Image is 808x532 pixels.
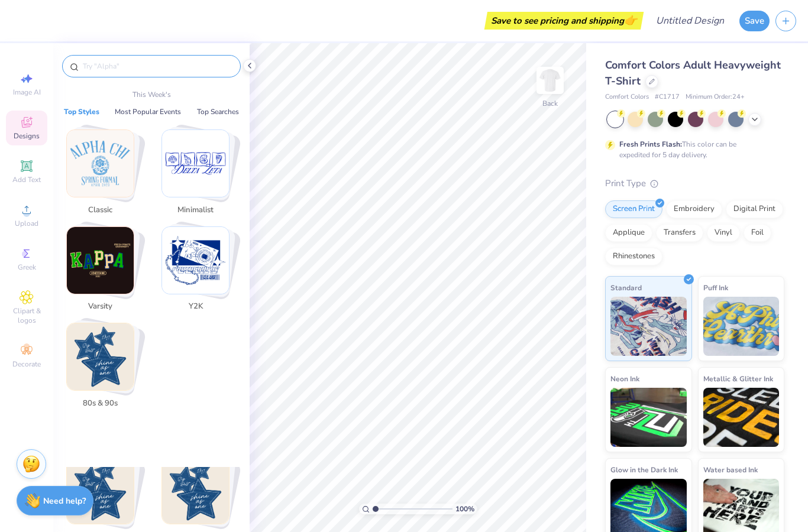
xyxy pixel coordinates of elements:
[739,11,770,31] button: Save
[655,92,680,102] span: # C1717
[14,131,40,141] span: Designs
[666,200,722,218] div: Embroidery
[605,248,662,265] div: Rhinestones
[82,60,233,72] input: Try "Alpha"
[726,200,783,218] div: Digital Print
[154,129,244,220] button: Stack Card Button Minimalist
[703,388,780,447] img: Metallic & Glitter Ink
[703,372,773,385] span: Metallic & Glitter Ink
[18,262,36,272] span: Greek
[193,106,243,118] button: Top Searches
[647,9,733,33] input: Untitled Design
[542,98,558,109] div: Back
[67,130,134,197] img: Classic
[67,227,134,294] img: Varsity
[43,495,86,507] strong: Need help?
[60,106,103,118] button: Top Styles
[59,129,148,220] button: Stack Card Button Classic
[59,226,148,317] button: Stack Card Button Varsity
[605,58,781,88] span: Comfort Colors Adult Heavyweight T-Shirt
[176,301,215,313] span: Y2K
[59,323,148,414] button: Stack Card Button 80s & 90s
[744,224,771,242] div: Foil
[656,224,703,242] div: Transfers
[111,106,185,118] button: Most Popular Events
[605,200,662,218] div: Screen Print
[81,398,119,410] span: 80s & 90s
[176,205,215,216] span: Minimalist
[67,457,134,524] img: star
[619,140,682,149] strong: Fresh Prints Flash:
[162,130,229,197] img: Minimalist
[610,297,687,356] img: Standard
[605,92,649,102] span: Comfort Colors
[487,12,641,30] div: Save to see pricing and shipping
[12,175,41,184] span: Add Text
[15,219,38,228] span: Upload
[154,226,244,317] button: Stack Card Button Y2K
[619,139,765,160] div: This color can be expedited for 5 day delivery.
[132,89,171,100] p: This Week's
[610,372,639,385] span: Neon Ink
[13,87,41,97] span: Image AI
[703,281,728,294] span: Puff Ink
[81,205,119,216] span: Classic
[12,359,41,369] span: Decorate
[707,224,740,242] div: Vinyl
[81,301,119,313] span: Varsity
[605,224,652,242] div: Applique
[686,92,745,102] span: Minimum Order: 24 +
[6,306,47,325] span: Clipart & logos
[703,463,758,476] span: Water based Ink
[703,297,780,356] img: Puff Ink
[162,227,229,294] img: Y2K
[624,13,637,27] span: 👉
[67,323,134,390] img: 80s & 90s
[162,457,229,524] img: stars
[538,69,562,92] img: Back
[605,177,784,190] div: Print Type
[455,504,474,514] span: 100 %
[610,281,642,294] span: Standard
[610,388,687,447] img: Neon Ink
[610,463,678,476] span: Glow in the Dark Ink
